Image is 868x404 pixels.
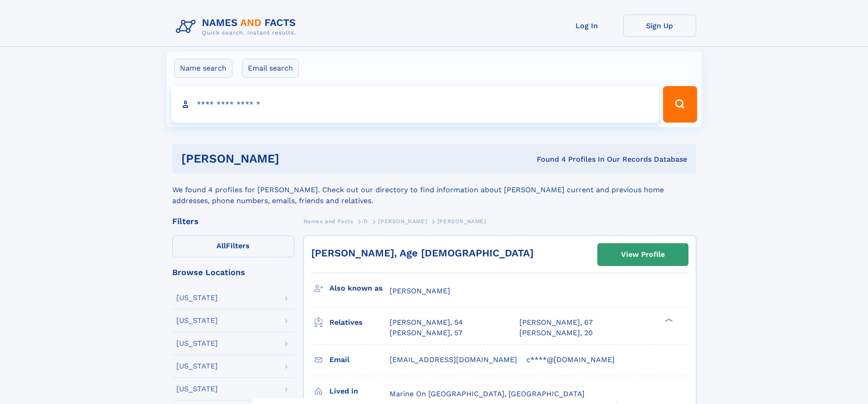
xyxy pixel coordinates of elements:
[623,15,696,37] a: Sign Up
[621,244,665,265] div: View Profile
[390,389,585,398] span: Marine On [GEOGRAPHIC_DATA], [GEOGRAPHIC_DATA]
[242,59,299,78] label: Email search
[378,215,427,227] a: [PERSON_NAME]
[390,317,463,327] a: [PERSON_NAME], 54
[519,328,593,338] a: [PERSON_NAME], 20
[390,328,462,338] a: [PERSON_NAME], 57
[364,218,368,225] span: D
[171,86,659,123] input: search input
[311,247,534,259] a: [PERSON_NAME], Age [DEMOGRAPHIC_DATA]
[174,59,232,78] label: Name search
[550,15,623,37] a: Log In
[408,154,687,164] div: Found 4 Profiles In Our Records Database
[176,363,218,370] div: [US_STATE]
[329,315,390,330] h3: Relatives
[172,235,294,257] label: Filters
[303,215,354,227] a: Names and Facts
[181,153,408,164] h1: [PERSON_NAME]
[364,215,368,227] a: D
[329,281,390,296] h3: Also known as
[378,218,427,225] span: [PERSON_NAME]
[172,174,696,206] div: We found 4 profiles for [PERSON_NAME]. Check out our directory to find information about [PERSON_...
[437,218,486,225] span: [PERSON_NAME]
[176,385,218,393] div: [US_STATE]
[329,384,390,399] h3: Lived in
[598,244,688,266] a: View Profile
[390,286,450,295] span: [PERSON_NAME]
[390,355,517,364] span: [EMAIL_ADDRESS][DOMAIN_NAME]
[176,317,218,324] div: [US_STATE]
[519,317,593,327] a: [PERSON_NAME], 67
[176,294,218,302] div: [US_STATE]
[176,340,218,347] div: [US_STATE]
[172,15,303,39] img: Logo Names and Facts
[172,217,294,225] div: Filters
[329,352,390,368] h3: Email
[663,317,673,323] div: ❯
[172,268,294,276] div: Browse Locations
[216,241,226,250] span: All
[663,86,697,123] button: Search Button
